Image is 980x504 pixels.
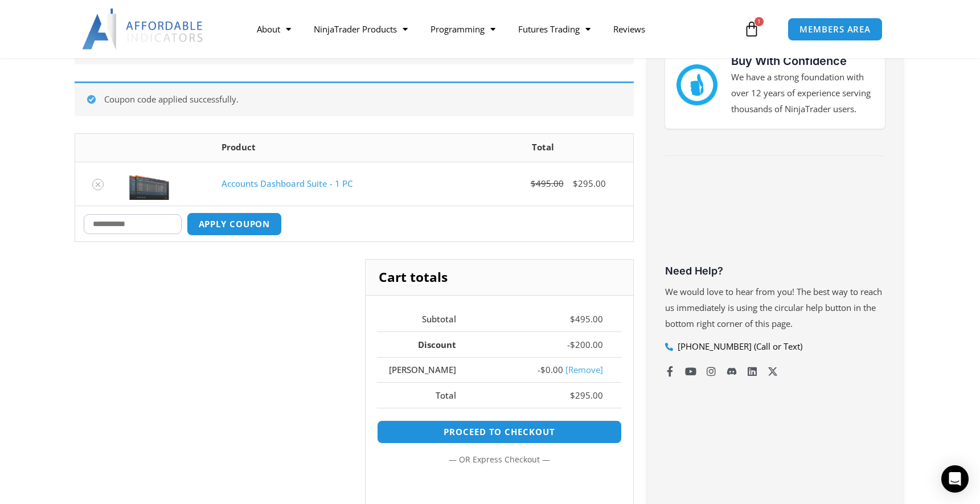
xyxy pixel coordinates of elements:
[570,313,575,325] span: $
[187,212,282,236] button: Apply coupon
[453,134,633,162] th: Total
[531,178,536,189] span: $
[302,16,419,42] a: NinjaTrader Products
[540,364,563,375] span: 0.00
[377,382,475,408] th: Total
[731,69,874,117] p: We have a strong foundation with over 12 years of experience serving thousands of NinjaTrader users.
[665,176,885,261] iframe: Customer reviews powered by Trustpilot
[799,25,871,34] span: MEMBERS AREA
[507,16,602,42] a: Futures Trading
[941,465,969,493] div: Open Intercom Messenger
[82,9,204,50] img: LogoAI | Affordable Indicators – NinjaTrader
[665,264,885,277] h3: Need Help?
[755,17,764,26] span: 1
[377,331,475,357] th: Discount
[727,13,777,46] a: 1
[245,16,741,42] nav: Menu
[222,178,352,189] a: Accounts Dashboard Suite - 1 PC
[245,16,302,42] a: About
[573,178,606,189] bdi: 295.00
[377,452,621,467] p: — or —
[731,52,874,69] h3: Buy With Confidence
[675,339,802,355] span: [PHONE_NUMBER] (Call or Text)
[540,364,546,375] span: $
[377,307,475,332] th: Subtotal
[570,390,603,401] bdi: 295.00
[377,357,475,383] th: [PERSON_NAME]
[377,420,621,444] a: Proceed to checkout
[570,339,603,350] bdi: 200.00
[602,16,657,42] a: Reviews
[567,339,570,350] span: -
[213,134,453,162] th: Product
[665,286,882,329] span: We would love to hear from you! The best way to reach us immediately is using the circular help b...
[419,16,507,42] a: Programming
[531,178,564,189] bdi: 495.00
[129,168,169,200] img: Screenshot 2024-08-26 155710eeeee | Affordable Indicators – NinjaTrader
[375,473,624,501] iframe: Secure express checkout frame
[565,364,603,375] a: Remove mike coupon
[788,18,883,41] a: MEMBERS AREA
[570,339,575,350] span: $
[676,64,717,105] img: mark thumbs good 43913 | Affordable Indicators – NinjaTrader
[570,313,603,325] bdi: 495.00
[475,357,622,383] td: -
[366,260,633,295] h2: Cart totals
[92,179,104,190] a: Remove Accounts Dashboard Suite - 1 PC from cart
[75,81,634,116] div: Coupon code applied successfully.
[570,390,575,401] span: $
[573,178,578,189] span: $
